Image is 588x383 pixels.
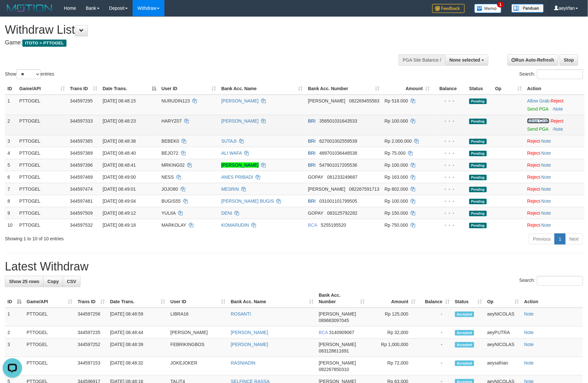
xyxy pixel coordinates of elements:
td: PTTOGEL [17,115,67,135]
a: [PERSON_NAME] [221,98,258,103]
th: Game/API: activate to sort column ascending [24,289,75,308]
h4: Game: [5,40,386,46]
button: None selected [445,54,488,66]
a: Reject [527,150,540,156]
span: Pending [469,163,487,168]
span: [DATE] 08:49:12 [103,210,136,216]
a: Reject [527,174,540,180]
td: JOKEJOKER [168,357,228,376]
td: 1 [5,95,17,115]
span: GOPAY [308,174,323,180]
span: Rp 802.000 [385,186,408,192]
td: Rp 125,000 [367,308,418,327]
span: GOPAY [308,210,323,216]
div: - - - [435,222,464,228]
a: MESRIN [221,186,239,192]
span: [DATE] 08:49:04 [103,198,136,204]
td: · [525,135,585,147]
span: BRI [308,118,316,124]
span: Accepted [455,361,474,366]
a: Note [524,311,534,317]
td: aeyNICOLAS [485,339,522,357]
span: BRI [308,138,316,144]
td: · [525,183,585,195]
span: Rp 75.000 [385,150,406,156]
td: · [525,95,585,115]
span: Rp 2.000.000 [385,138,412,144]
div: - - - [435,150,464,156]
img: Feedback.jpg [432,4,465,13]
td: 6 [5,171,17,183]
td: PTTOGEL [17,147,67,159]
a: [PERSON_NAME] [231,342,268,347]
span: CSV [67,279,76,284]
span: [PERSON_NAME] [308,186,345,192]
th: Bank Acc. Name: activate to sort column ascending [219,83,305,95]
th: User ID: activate to sort column ascending [159,83,219,95]
th: Date Trans.: activate to sort column descending [100,83,159,95]
span: [DATE] 08:49:01 [103,186,136,192]
th: Trans ID: activate to sort column ascending [75,289,107,308]
td: 1 [5,308,24,327]
td: 9 [5,207,17,219]
a: Previous [529,233,555,245]
span: Pending [469,199,487,204]
th: Status: activate to sort column ascending [452,289,485,308]
h1: Withdraw List [5,23,386,36]
td: · [525,159,585,171]
button: Open LiveChat chat widget [3,3,22,22]
span: Show 25 rows [9,279,39,284]
span: BUGIS55 [162,198,181,204]
td: aeysafrian [485,357,522,376]
div: PGA Site Balance / [399,54,445,66]
span: BCA [308,222,317,228]
span: Copy 081233249687 to clipboard [327,174,357,180]
a: Allow Grab [527,98,549,103]
td: 344597256 [75,308,107,327]
span: None selected [450,57,480,63]
a: Note [542,150,551,156]
span: Copy 489701036448538 to clipboard [319,150,357,156]
span: Copy 083128611691 to clipboard [319,348,349,353]
span: Copy [47,279,59,284]
a: Stop [560,54,578,66]
th: Game/API: activate to sort column ascending [17,83,67,95]
span: [DATE] 08:48:41 [103,162,136,168]
div: - - - [435,138,464,144]
th: Bank Acc. Number: activate to sort column ascending [306,83,382,95]
a: Reject [527,186,540,192]
div: - - - [435,210,464,216]
span: Pending [469,211,487,216]
a: Note [542,210,551,216]
td: 344597153 [75,357,107,376]
a: ROSANTI [231,311,251,317]
td: PTTOGEL [24,339,75,357]
td: PTTOGEL [17,207,67,219]
span: Rp 100.000 [385,198,408,204]
span: Rp 150.000 [385,210,408,216]
div: - - - [435,162,464,168]
th: Op: activate to sort column ascending [493,83,525,95]
td: 344597235 [75,327,107,339]
td: - [418,327,452,339]
a: Run Auto-Refresh [508,54,558,66]
a: [PERSON_NAME] [221,162,258,168]
span: Accepted [455,342,474,348]
span: Rp 163.000 [385,174,408,180]
a: [PERSON_NAME] BUGIS [221,198,274,204]
td: 344597252 [75,339,107,357]
span: 1 [497,2,504,7]
span: Copy 083125792282 to clipboard [327,210,357,216]
span: [PERSON_NAME] [319,342,356,347]
td: 2 [5,115,17,135]
a: Note [542,138,551,144]
span: Accepted [455,312,474,317]
img: Button%20Memo.svg [474,4,502,13]
a: Note [524,342,534,347]
a: Note [542,186,551,192]
span: [DATE] 08:48:40 [103,150,136,156]
span: [PERSON_NAME] [319,360,356,365]
td: · [525,115,585,135]
span: Rp 100.000 [385,118,408,124]
td: Rp 1,000,000 [367,339,418,357]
